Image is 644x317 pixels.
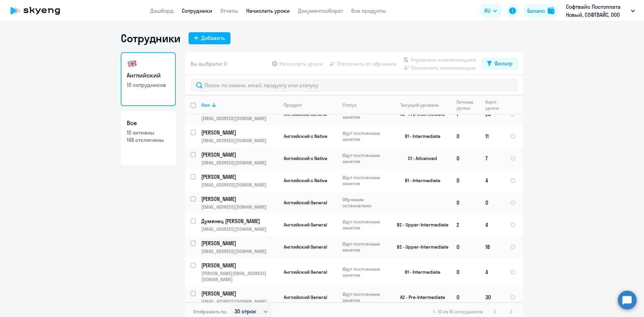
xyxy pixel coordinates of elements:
td: 0 [451,286,480,308]
span: Английский с Native [284,177,327,183]
a: Сотрудники [182,7,212,14]
a: [PERSON_NAME] [201,195,278,203]
td: 4 [480,214,504,236]
td: 0 [451,169,480,192]
div: Добавить [201,34,225,42]
p: [EMAIL_ADDRESS][DOMAIN_NAME] [201,138,278,144]
div: Продукт [284,102,337,108]
td: B2 - Upper-Intermediate [389,236,451,258]
td: 11 [480,125,504,147]
a: Английский10 сотрудников [121,52,176,106]
p: [EMAIL_ADDRESS][DOMAIN_NAME] [201,299,278,305]
p: [PERSON_NAME] [201,240,277,247]
a: [PERSON_NAME] [201,173,278,180]
span: Английский General [284,244,327,250]
span: Английский General [284,222,327,228]
td: 0 [451,236,480,258]
img: english [127,58,138,69]
td: 7 [480,147,504,169]
td: 4 [480,258,504,286]
input: Поиск по имени, email, продукту или статусу [191,78,518,92]
div: Баланс [527,7,545,15]
p: Идут постоянные занятия [342,174,388,187]
a: Начислить уроки [246,7,290,14]
h3: Английский [127,71,170,80]
p: [PERSON_NAME] [201,262,277,269]
p: 10 активны [127,129,170,136]
td: 0 [451,125,480,147]
span: Английский General [284,269,327,275]
a: Дашборд [150,7,174,14]
td: 2 [451,214,480,236]
div: Личные уроки [457,99,475,111]
td: 30 [480,286,504,308]
p: Обучение остановлено [342,197,388,209]
span: Вы выбрали: 0 [191,60,227,68]
span: Английский с Native [284,155,327,161]
p: [EMAIL_ADDRESS][DOMAIN_NAME] [201,160,278,166]
div: Статус [342,102,388,108]
div: Текущий уровень [394,102,451,108]
div: Корп. уроки [485,99,500,111]
div: Личные уроки [457,99,480,111]
p: 10 сотрудников [127,81,170,89]
p: Идут постоянные занятия [342,241,388,253]
p: [PERSON_NAME] [201,290,277,297]
td: 18 [480,236,504,258]
span: Отображать по: [193,309,227,315]
span: 1 - 10 из 10 сотрудников [433,309,483,315]
a: Все продукты [351,7,386,14]
div: Имя [201,102,278,108]
button: RU [480,4,502,17]
p: Идут постоянные занятия [342,152,388,164]
td: 0 [480,192,504,214]
td: B1 - Intermediate [389,258,451,286]
a: [PERSON_NAME] [201,262,278,269]
button: Добавить [189,32,230,44]
p: Идут постоянные занятия [342,130,388,142]
p: [EMAIL_ADDRESS][DOMAIN_NAME] [201,226,278,232]
button: Софтвайс Постоплата Новый, СОФТВАЙС, ООО [562,3,638,19]
td: 4 [480,169,504,192]
h3: Все [127,119,170,127]
button: Балансbalance [523,4,558,17]
p: [EMAIL_ADDRESS][DOMAIN_NAME] [201,115,278,121]
span: Английский General [284,294,327,300]
p: Идут постоянные занятия [342,291,388,303]
div: Фильтр [494,59,513,67]
a: [PERSON_NAME] [201,290,278,297]
h1: Сотрудники [121,32,180,45]
a: Думенец [PERSON_NAME] [201,217,278,225]
p: [PERSON_NAME] [201,195,277,203]
a: Все10 активны148 отключены [121,111,176,165]
td: C1 - Advanced [389,147,451,169]
span: RU [484,7,490,15]
p: [EMAIL_ADDRESS][DOMAIN_NAME] [201,182,278,188]
p: [EMAIL_ADDRESS][DOMAIN_NAME] [201,248,278,254]
p: 148 отключены [127,136,170,144]
p: [PERSON_NAME] [201,129,277,136]
a: [PERSON_NAME] [201,129,278,136]
p: [PERSON_NAME] [201,173,277,180]
p: Думенец [PERSON_NAME] [201,217,277,225]
p: Идут постоянные занятия [342,219,388,231]
p: [PERSON_NAME] [201,151,277,158]
button: Фильтр [482,58,518,70]
td: 0 [451,192,480,214]
td: B2 - Upper-Intermediate [389,214,451,236]
div: Корп. уроки [485,99,504,111]
span: Английский с Native [284,133,327,139]
div: Имя [201,102,210,108]
td: A2 - Pre-Intermediate [389,286,451,308]
div: Продукт [284,102,302,108]
a: Документооборот [298,7,343,14]
div: Статус [342,102,357,108]
td: 0 [451,147,480,169]
div: Текущий уровень [400,102,439,108]
p: [EMAIL_ADDRESS][DOMAIN_NAME] [201,204,278,210]
a: [PERSON_NAME] [201,151,278,158]
p: Софтвайс Постоплата Новый, СОФТВАЙС, ООО [566,3,628,19]
a: Отчеты [220,7,238,14]
td: B1 - Intermediate [389,169,451,192]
